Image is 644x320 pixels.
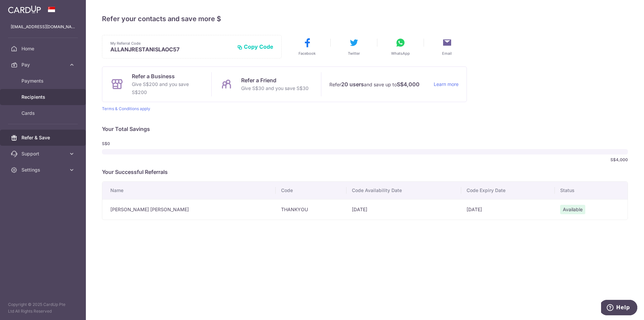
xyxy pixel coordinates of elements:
th: Code Availability Date [346,182,461,199]
span: Refer & Save [21,134,66,141]
th: Status [555,182,628,199]
th: Code [276,182,346,199]
span: Available [560,205,585,214]
p: Your Total Savings [102,125,628,133]
td: THANKYOU [276,199,346,220]
td: [DATE] [346,199,461,220]
p: Give S$30 and you save S$30 [241,84,309,92]
a: Terms & Conditions apply [102,106,150,111]
span: Help [15,5,29,11]
p: Your Successful Referrals [102,168,628,176]
button: Copy Code [237,43,273,50]
span: Email [442,51,452,56]
button: WhatsApp [381,37,420,56]
img: CardUp [8,5,41,13]
th: Name [102,182,276,199]
h4: Refer your contacts and save more $ [102,13,628,24]
span: Settings [21,167,66,173]
th: Code Expiry Date [461,182,555,199]
span: S$4,000 [610,157,628,163]
p: [EMAIL_ADDRESS][DOMAIN_NAME] [11,24,75,30]
button: Twitter [334,37,374,56]
button: Facebook [287,37,327,56]
button: Email [427,37,467,56]
strong: 20 users [341,80,364,88]
span: Recipients [21,94,66,100]
span: WhatsApp [391,51,410,56]
p: Refer and save up to [329,80,428,89]
p: Refer a Business [132,72,203,80]
p: ALLANJRESTANISLAOC57 [110,46,232,53]
span: Cards [21,110,66,117]
p: Give S$200 and you save S$200 [132,80,203,96]
span: Pay [21,61,66,68]
td: [DATE] [461,199,555,220]
span: Home [21,45,66,52]
strong: S$4,000 [397,80,420,88]
iframe: Opens a widget where you can find more information [601,300,637,317]
span: Facebook [299,51,316,56]
p: My Referral Code [110,41,232,46]
span: S$0 [102,141,137,146]
p: Refer a Friend [241,76,309,84]
span: Twitter [348,51,360,56]
span: Payments [21,78,66,84]
a: Learn more [434,80,459,89]
span: Support [21,150,66,157]
td: [PERSON_NAME] [PERSON_NAME] [102,199,276,220]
